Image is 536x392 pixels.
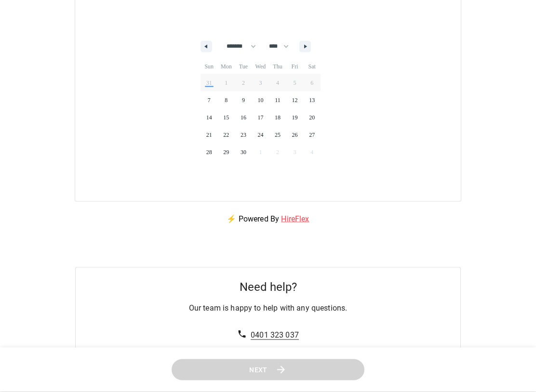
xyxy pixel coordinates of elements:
span: 14 [206,109,212,126]
button: 18 [269,109,286,126]
span: 2 [242,74,245,91]
button: 27 [303,126,321,144]
button: 2 [235,74,252,91]
span: Sun [201,59,218,74]
button: 6 [303,74,321,91]
span: 20 [309,109,315,126]
button: 1 [218,74,235,91]
span: 12 [292,91,298,109]
span: Fri [286,59,304,74]
button: 26 [286,126,304,144]
button: 12 [286,91,304,109]
span: Tue [235,59,252,74]
span: 26 [292,126,298,144]
button: 22 [218,126,235,144]
span: 15 [223,109,229,126]
span: 9 [242,91,245,109]
button: 25 [269,126,286,144]
span: 30 [241,144,246,161]
button: 17 [252,109,269,126]
button: 30 [235,144,252,161]
button: 23 [235,126,252,144]
button: 15 [218,109,235,126]
p: ⚡ Powered By [215,202,321,236]
span: 25 [275,126,281,144]
span: 21 [206,126,212,144]
span: 29 [223,144,229,161]
button: 13 [303,91,321,109]
span: 1 [225,74,228,91]
span: 6 [310,74,313,91]
button: 29 [218,144,235,161]
span: 28 [206,144,212,161]
span: Wed [252,59,269,74]
button: 4 [269,74,286,91]
span: 13 [309,91,315,109]
button: 7 [201,91,218,109]
span: 16 [241,109,246,126]
span: 27 [309,126,315,144]
button: 9 [235,91,252,109]
span: 11 [275,91,281,109]
button: 24 [252,126,269,144]
span: 22 [223,126,229,144]
span: 5 [294,74,296,91]
span: 3 [259,74,262,91]
button: 8 [218,91,235,109]
button: 10 [252,91,269,109]
button: 28 [201,144,218,161]
span: 18 [275,109,281,126]
button: 16 [235,109,252,126]
span: 4 [276,74,279,91]
span: 8 [225,91,228,109]
span: 10 [257,91,263,109]
button: 11 [269,91,286,109]
span: 23 [241,126,246,144]
span: Thu [269,59,286,74]
p: Our team is happy to help with any questions. [189,302,348,314]
a: HireFlex [281,214,309,223]
h5: Need help? [240,279,297,295]
span: 24 [257,126,263,144]
span: 7 [208,91,211,109]
span: 17 [257,109,263,126]
button: 20 [303,109,321,126]
span: Mon [218,59,235,74]
button: 5 [286,74,304,91]
span: 19 [292,109,298,126]
button: 14 [201,109,218,126]
button: 21 [201,126,218,144]
button: 19 [286,109,304,126]
button: 3 [252,74,269,91]
span: Sat [303,59,321,74]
